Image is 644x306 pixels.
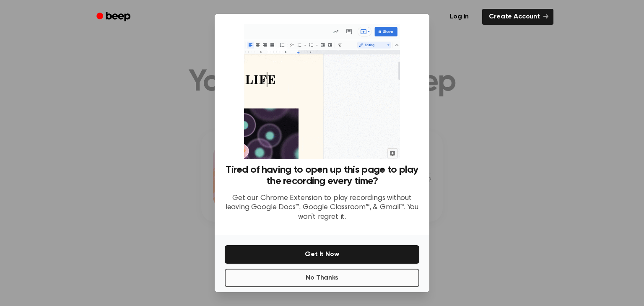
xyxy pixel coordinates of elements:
[91,9,138,25] a: Beep
[225,164,419,187] h3: Tired of having to open up this page to play the recording every time?
[225,194,419,222] p: Get our Chrome Extension to play recordings without leaving Google Docs™, Google Classroom™, & Gm...
[244,24,400,159] img: Beep extension in action
[441,7,477,26] a: Log in
[225,269,419,287] button: No Thanks
[225,245,419,264] button: Get It Now
[482,9,553,25] a: Create Account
